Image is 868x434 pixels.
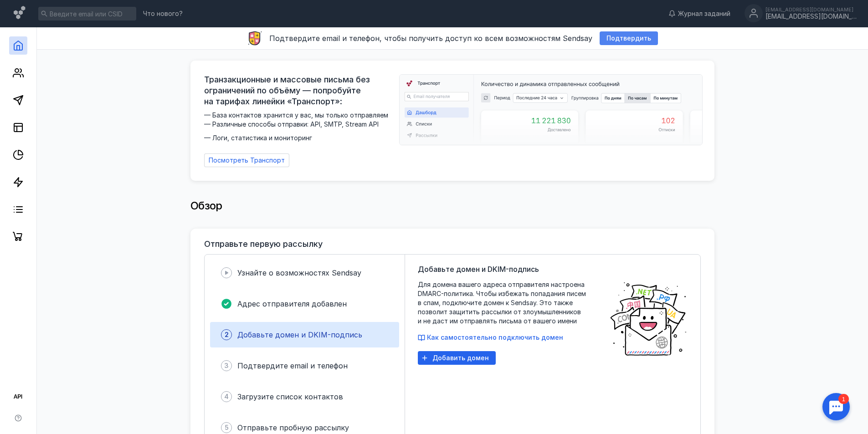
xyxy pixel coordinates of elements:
div: [EMAIL_ADDRESS][DOMAIN_NAME] [765,7,857,12]
span: Что нового? [143,10,183,17]
span: Журнал заданий [678,9,730,18]
span: Загрузите список контактов [237,392,343,401]
button: Добавить домен [418,351,496,365]
button: Подтвердить [600,31,658,45]
a: Посмотреть Транспорт [204,153,289,167]
div: 1 [21,5,31,15]
span: — База контактов хранится у вас, мы только отправляем — Различные способы отправки: API, SMTP, St... [204,111,394,143]
span: Обзор [190,199,222,212]
span: Как самостоятельно подключить домен [427,333,563,341]
a: Что нового? [139,10,187,17]
input: Введите email или CSID [38,7,136,20]
span: 5 [225,423,229,432]
span: Подтвердите email и телефон [237,361,348,370]
span: Подтвердите email и телефон, чтобы получить доступ ко всем возможностям Sendsay [269,34,592,43]
span: 3 [224,361,229,370]
img: dashboard-transport-banner [400,75,702,145]
h3: Отправьте первую рассылку [204,240,323,249]
span: Добавить домен [432,354,489,362]
img: poster [609,280,688,357]
a: Журнал заданий [664,9,735,18]
span: 2 [225,330,229,339]
span: Узнайте о возможностях Sendsay [237,268,361,277]
span: Добавьте домен и DKIM-подпись [418,264,539,275]
div: [EMAIL_ADDRESS][DOMAIN_NAME] [765,13,857,20]
span: Для домена вашего адреса отправителя настроена DMARC-политика. Чтобы избежать попадания писем в с... [418,280,600,326]
span: Подтвердить [606,35,651,42]
span: Добавьте домен и DKIM-подпись [237,330,362,339]
span: Посмотреть Транспорт [209,157,285,164]
button: Как самостоятельно подключить домен [418,333,563,342]
span: Отправьте пробную рассылку [237,423,349,432]
span: Транзакционные и массовые письма без ограничений по объёму — попробуйте на тарифах линейки «Транс... [204,74,394,107]
span: Адрес отправителя добавлен [237,299,347,308]
span: 4 [224,392,229,401]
